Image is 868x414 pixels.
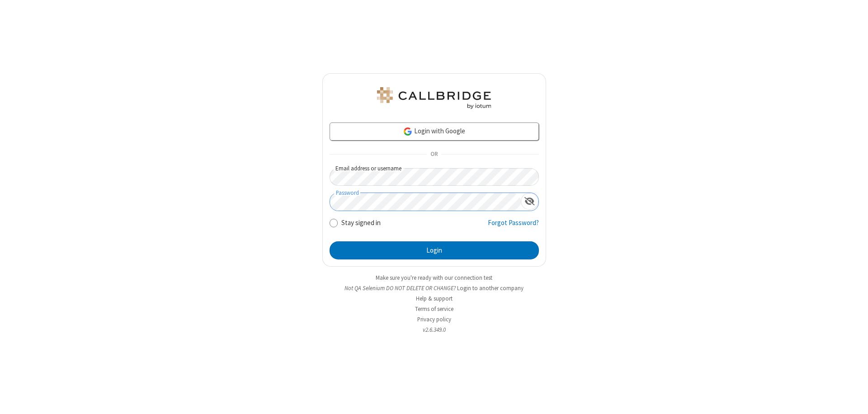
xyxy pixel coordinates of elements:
input: Email address or username [330,168,539,186]
a: Help & support [416,295,453,302]
button: Login [330,241,539,259]
li: Not QA Selenium DO NOT DELETE OR CHANGE? [322,284,546,292]
a: Privacy policy [417,315,451,323]
div: Show password [521,193,538,210]
a: Terms of service [415,305,453,313]
input: Password [330,193,521,211]
img: google-icon.png [403,127,413,136]
label: Stay signed in [341,218,381,228]
span: OR [427,148,441,161]
button: Login to another company [457,284,524,292]
a: Login with Google [330,122,539,141]
a: Forgot Password? [488,218,539,235]
li: v2.6.349.0 [322,325,546,334]
img: QA Selenium DO NOT DELETE OR CHANGE [375,87,493,109]
a: Make sure you're ready with our connection test [376,274,492,282]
